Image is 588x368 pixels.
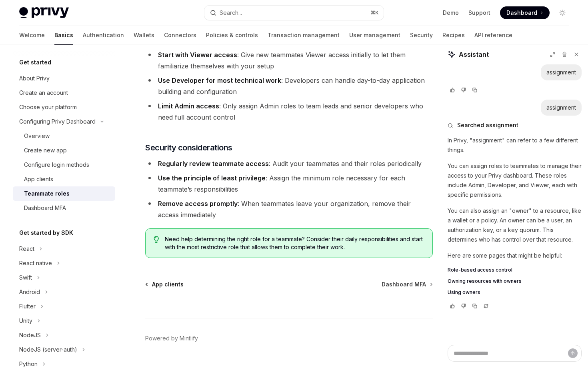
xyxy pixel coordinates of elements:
div: React [19,244,34,254]
span: Dashboard MFA [382,280,426,288]
div: Configuring Privy Dashboard [19,117,96,126]
strong: Use Developer for most technical work [158,76,281,84]
button: Toggle dark mode [556,6,569,19]
p: Here are some pages that might be helpful: [448,251,582,260]
p: You can also assign an "owner" to a resource, like a wallet or a policy. An owner can be a user, ... [448,206,582,244]
a: Configure login methods [13,158,115,172]
div: Unity [19,316,32,326]
div: NodeJS [19,330,41,340]
li: : When teammates leave your organization, remove their access immediately [145,198,433,220]
span: Assistant [459,50,489,59]
span: App clients [152,280,184,288]
strong: Remove access promptly [158,200,238,208]
a: App clients [146,280,184,288]
p: You can assign roles to teammates to manage their access to your Privy dashboard. These roles inc... [448,161,582,200]
span: ⌘ K [370,10,379,16]
a: Owning resources with owners [448,278,582,284]
a: Dashboard [500,6,550,19]
div: Dashboard MFA [24,203,66,213]
a: Using owners [448,289,582,296]
div: Create new app [24,146,67,155]
a: Create new app [13,143,115,158]
button: Search...⌘K [204,6,383,20]
div: Flutter [19,302,36,311]
div: Swift [19,273,32,282]
a: Policies & controls [206,26,258,45]
img: light logo [19,7,69,18]
a: Security [410,26,433,45]
a: Dashboard MFA [382,280,432,288]
strong: Use the principle of least privilege [158,174,266,182]
div: Configure login methods [24,160,89,170]
a: About Privy [13,71,115,86]
a: App clients [13,172,115,186]
a: Teammate roles [13,186,115,201]
li: : Assign the minimum role necessary for each teammate’s responsibilities [145,172,433,195]
a: Wallets [134,26,154,45]
div: Search... [220,8,242,18]
span: Owning resources with owners [448,278,522,284]
span: Searched assignment [457,121,518,129]
div: NodeJS (server-auth) [19,345,77,354]
a: Powered by Mintlify [145,334,198,342]
a: Demo [443,9,459,17]
div: Overview [24,131,50,141]
a: Support [468,9,490,17]
li: : Audit your teammates and their roles periodically [145,158,433,169]
div: Create an account [19,88,68,98]
div: React native [19,258,52,268]
p: In Privy, "assignment" can refer to a few different things. [448,136,582,155]
li: : Developers can handle day-to-day application building and configuration [145,75,433,97]
a: Basics [54,26,73,45]
span: Role-based access control [448,267,512,273]
a: Role-based access control [448,267,582,273]
strong: Limit Admin access [158,102,219,110]
h5: Get started [19,58,51,67]
a: Connectors [164,26,196,45]
a: Choose your platform [13,100,115,114]
button: Searched assignment [448,121,582,129]
li: : Give new teammates Viewer access initially to let them familiarize themselves with your setup [145,49,433,72]
span: Dashboard [506,9,537,17]
span: Security considerations [145,142,232,153]
a: User management [349,26,400,45]
a: Transaction management [268,26,340,45]
a: Overview [13,129,115,143]
h5: Get started by SDK [19,228,73,238]
li: : Only assign Admin roles to team leads and senior developers who need full account control [145,100,433,123]
div: App clients [24,174,53,184]
strong: Regularly review teammate access [158,160,269,168]
a: Dashboard MFA [13,201,115,215]
div: assignment [546,68,576,76]
span: Using owners [448,289,480,296]
a: API reference [474,26,512,45]
svg: Tip [154,236,159,243]
a: Create an account [13,86,115,100]
button: Send message [568,348,578,358]
div: About Privy [19,74,50,83]
div: assignment [546,104,576,112]
a: Authentication [83,26,124,45]
div: Choose your platform [19,102,77,112]
div: Android [19,287,40,297]
div: Teammate roles [24,189,70,198]
a: Welcome [19,26,45,45]
span: Need help determining the right role for a teammate? Consider their daily responsibilities and st... [165,235,424,251]
a: Recipes [442,26,465,45]
strong: Start with Viewer access [158,51,237,59]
